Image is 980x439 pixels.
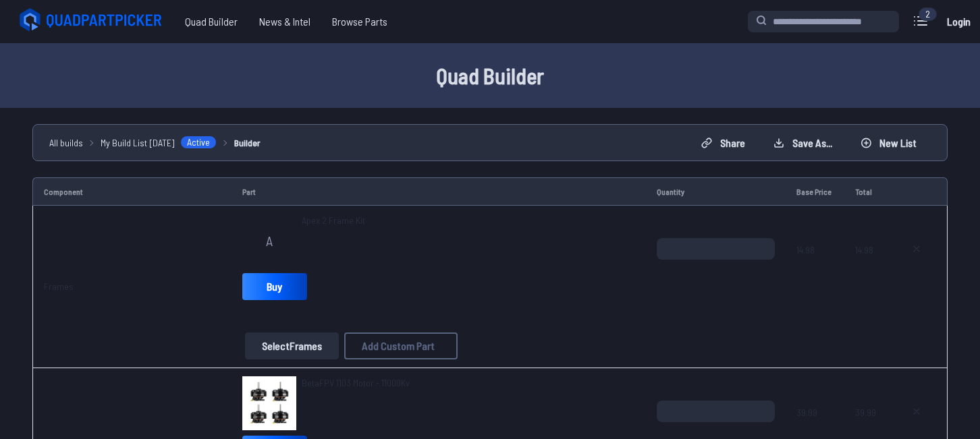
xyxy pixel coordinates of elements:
a: Frames [44,281,74,292]
button: Add Custom Part [344,332,458,359]
button: SelectFrames [245,332,339,359]
a: Browse Parts [321,8,398,35]
span: My Build List [DATE] [101,136,175,150]
a: Buy [242,273,307,300]
button: New List [849,132,928,154]
span: BetaFPV 1103 Motor - 11000Kv [302,377,410,388]
td: Quantity [646,177,786,206]
a: Builder [234,136,261,150]
button: Share [690,132,757,154]
td: Base Price [786,177,845,206]
a: My Build List [DATE]Active [101,136,217,150]
div: 2 [919,7,937,21]
span: 14.98 [855,238,878,303]
a: Login [942,8,975,35]
a: News & Intel [248,8,321,35]
button: Save as... [762,132,844,154]
td: Component [32,177,232,206]
a: All builds [49,136,83,150]
a: Quad Builder [174,8,248,35]
span: Add Custom Part [362,341,435,351]
span: Apex 2 Frame Kit [302,214,365,227]
span: Active [180,136,217,149]
td: Total [844,177,889,206]
td: Part [232,177,646,206]
span: A [266,234,273,247]
h1: Quad Builder [58,59,922,92]
span: 14.98 [796,238,834,303]
img: image [242,376,296,430]
a: SelectFrames [242,332,342,359]
a: BetaFPV 1103 Motor - 11000Kv [302,376,410,390]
